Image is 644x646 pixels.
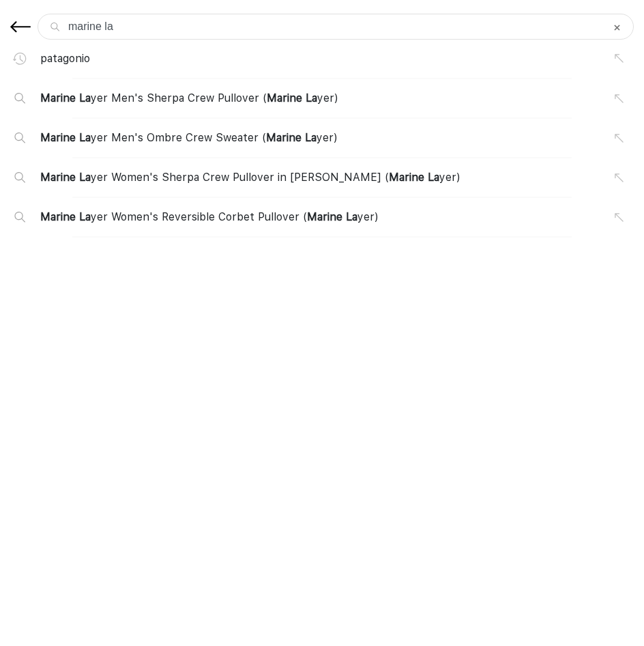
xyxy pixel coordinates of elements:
[13,53,27,65] img: search_history.svg
[40,90,338,107] span: yer Men's Sherpa Crew Pullover ( yer)
[40,171,76,184] span: Marine
[79,92,91,104] span: La
[40,209,379,225] span: yer Women's Reversible Corbet Pullover ( yer)
[267,92,302,104] span: Marine
[50,23,59,31] img: search.svg
[389,171,424,184] span: Marine
[40,210,76,223] span: Marine
[10,17,31,36] img: search_back.svg
[14,212,25,223] img: search.svg
[615,94,624,103] img: copy_suggestion.svg
[79,171,91,184] span: La
[14,172,25,183] img: search.svg
[428,171,439,184] span: La
[305,131,317,144] span: La
[615,54,624,63] img: copy_suggestion.svg
[615,134,624,143] img: copy_suggestion.svg
[14,132,25,143] img: search.svg
[40,51,90,67] span: patagonio
[79,131,91,144] span: La
[40,131,76,144] span: Marine
[614,25,620,31] img: search_close.svg
[79,210,91,223] span: La
[40,130,338,146] span: yer Men's Ombre Crew Sweater ( yer)
[14,93,25,104] img: search.svg
[40,169,460,186] span: yer Women's Sherpa Crew Pullover in [PERSON_NAME] ( yer)
[307,210,342,223] span: Marine
[306,92,317,104] span: La
[40,92,76,104] span: Marine
[38,14,634,40] input: Search for products
[346,210,357,223] span: La
[615,213,624,222] img: copy_suggestion.svg
[615,173,624,182] img: copy_suggestion.svg
[266,131,302,144] span: Marine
